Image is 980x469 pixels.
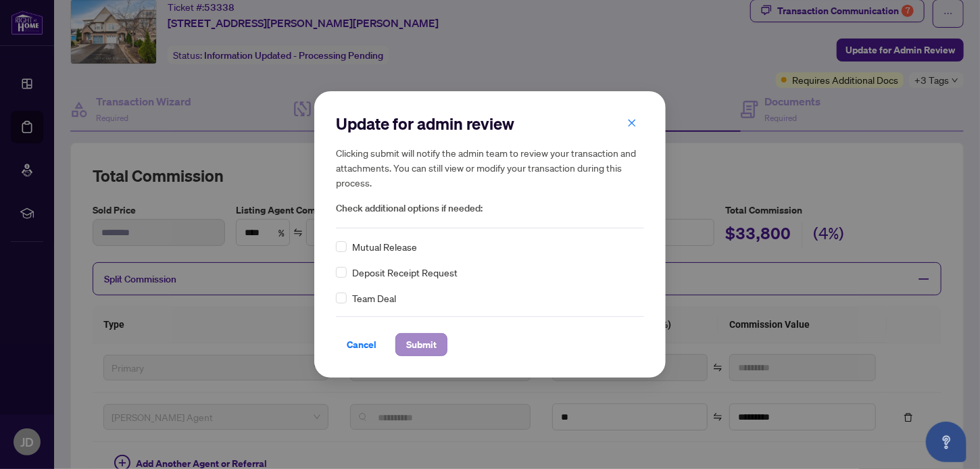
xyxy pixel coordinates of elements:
[336,113,644,134] h2: Update for admin review
[336,201,644,216] span: Check additional options if needed:
[926,422,966,462] button: Open asap
[627,118,637,128] span: close
[336,145,644,190] h5: Clicking submit will notify the admin team to review your transaction and attachments. You can st...
[395,333,447,356] button: Submit
[406,334,437,355] span: Submit
[347,334,376,355] span: Cancel
[352,265,458,280] span: Deposit Receipt Request
[352,291,396,305] span: Team Deal
[336,333,387,356] button: Cancel
[352,239,417,254] span: Mutual Release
